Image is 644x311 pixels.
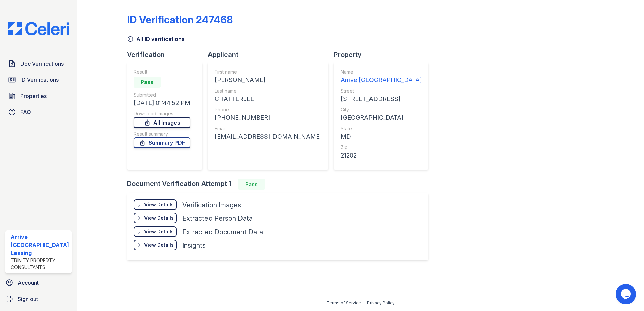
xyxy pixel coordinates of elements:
a: Properties [5,89,72,103]
a: Doc Verifications [5,57,72,70]
div: Street [341,88,422,94]
div: Document Verification Attempt 1 [127,179,434,190]
div: Email [215,125,322,132]
div: View Details [144,242,174,248]
div: ID Verification 247468 [127,13,233,26]
span: Properties [20,92,47,100]
div: MD [341,132,422,141]
div: CHATTERJEE [215,94,322,104]
span: Account [18,279,39,287]
div: Result [134,69,190,75]
span: ID Verifications [20,76,59,84]
a: Account [3,276,74,289]
div: Verification [127,50,208,59]
div: Trinity Property Consultants [11,257,69,271]
a: ID Verifications [5,73,72,87]
a: Name Arrive [GEOGRAPHIC_DATA] [341,69,422,85]
div: Download Images [134,110,190,117]
a: Sign out [3,292,74,306]
div: Extracted Person Data [182,214,253,223]
div: Phone [215,106,322,113]
iframe: chat widget [616,284,637,304]
div: Last name [215,88,322,94]
div: Insights [182,241,206,250]
div: Arrive [GEOGRAPHIC_DATA] Leasing [11,233,69,257]
div: Property [334,50,434,59]
div: View Details [144,228,174,235]
div: View Details [144,201,174,208]
div: City [341,106,422,113]
div: First name [215,69,322,75]
a: Terms of Service [327,300,361,305]
div: [PERSON_NAME] [215,75,322,85]
div: Zip [341,144,422,151]
div: [PHONE_NUMBER] [215,113,322,123]
div: [DATE] 01:44:52 PM [134,98,190,108]
div: View Details [144,215,174,221]
img: CE_Logo_Blue-a8612792a0a2168367f1c8372b55b34899dd931a85d93a1a3d3e32e68fde9ad4.png [3,22,74,35]
a: FAQ [5,105,72,119]
a: All ID verifications [127,35,185,43]
div: Result summary [134,131,190,137]
div: Pass [238,179,265,190]
div: [STREET_ADDRESS] [341,94,422,104]
div: Submitted [134,92,190,98]
div: Applicant [208,50,334,59]
div: Extracted Document Data [182,227,263,237]
div: Pass [134,77,161,88]
span: Doc Verifications [20,60,64,68]
div: [GEOGRAPHIC_DATA] [341,113,422,123]
div: Verification Images [182,200,241,210]
a: Privacy Policy [367,300,395,305]
a: All Images [134,117,190,128]
div: Name [341,69,422,75]
div: 21202 [341,151,422,160]
div: | [363,300,365,305]
div: State [341,125,422,132]
div: Arrive [GEOGRAPHIC_DATA] [341,75,422,85]
div: [EMAIL_ADDRESS][DOMAIN_NAME] [215,132,322,141]
a: Summary PDF [134,137,190,148]
span: FAQ [20,108,31,116]
span: Sign out [18,295,38,303]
